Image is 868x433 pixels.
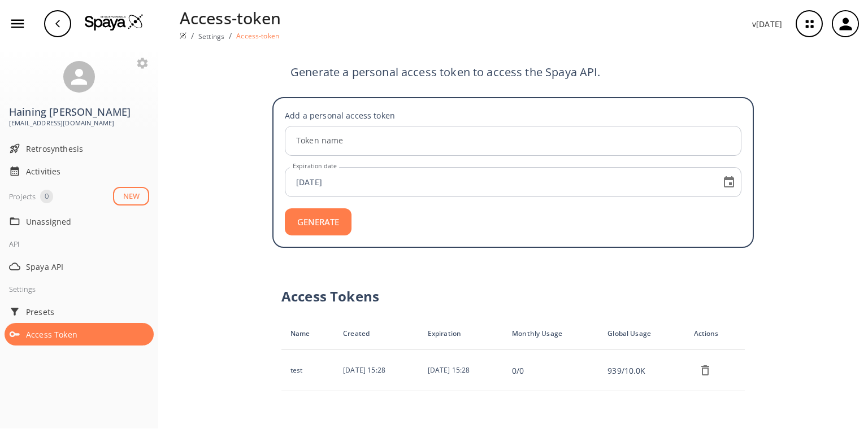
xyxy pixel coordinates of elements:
input: YYYY-MM-DD [288,167,713,197]
label: Expiration date [293,162,337,170]
p: 0 / 0 [512,365,589,377]
span: Activities [26,165,149,177]
img: Spaya logo [180,32,186,39]
div: Projects [9,190,36,203]
th: Global Usage [598,318,684,350]
span: Presets [26,306,149,318]
button: GENERATE [285,208,351,235]
th: Expiration [419,318,503,350]
p: v [DATE] [752,18,782,30]
li: / [229,30,232,42]
td: [DATE] 15:28 [419,350,503,391]
h2: Generate a personal access token to access the Spaya API. [290,65,736,79]
table: customized table [281,318,745,391]
div: Presets [5,300,154,323]
p: 939 / 10.0K [607,365,675,377]
span: Access Token [26,329,149,340]
div: Spaya API [5,255,154,278]
li: / [191,30,194,42]
div: Retrosynthesis [5,137,154,160]
td: [DATE] 15:28 [334,350,418,391]
a: Settings [198,32,224,41]
span: Retrosynthesis [26,143,149,155]
div: Unassigned [5,210,154,233]
h2: Access Tokens [281,286,745,307]
span: Unassigned [26,216,149,228]
span: 0 [40,191,53,202]
span: [EMAIL_ADDRESS][DOMAIN_NAME] [9,118,149,128]
th: Actions [685,318,745,350]
div: Activities [5,160,154,182]
button: NEW [113,187,149,205]
th: Name [281,318,334,350]
td: test [281,350,334,391]
h3: Haining [PERSON_NAME] [9,106,149,118]
div: Access Token [5,323,154,345]
button: Choose date, selected date is Sep 24, 2025 [718,171,740,194]
img: Logo Spaya [85,14,144,30]
p: Access-token [236,31,279,41]
th: Monthly Usage [503,318,598,350]
p: Add a personal access token [285,110,741,121]
th: Created [334,318,418,350]
p: Access-token [180,6,281,30]
span: Spaya API [26,261,149,273]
